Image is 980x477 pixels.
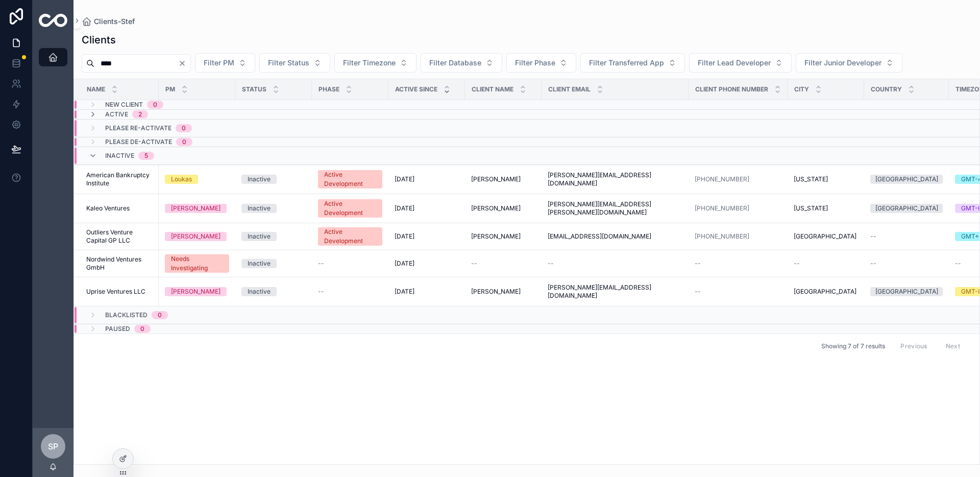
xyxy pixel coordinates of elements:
span: [EMAIL_ADDRESS][DOMAIN_NAME] [548,232,651,241]
span: [DATE] [395,288,414,296]
span: -- [955,259,961,268]
span: Blacklisted [105,311,148,319]
span: -- [318,288,324,296]
a: -- [695,259,781,268]
a: -- [471,259,535,268]
a: Inactive [241,232,306,241]
span: Kaleo Ventures [86,204,130,212]
a: Active Development [318,227,382,246]
span: Please De-activate [105,138,172,146]
div: Loukas [171,175,192,184]
span: Active [105,110,128,118]
a: [DATE] [395,259,459,268]
button: Select Button [796,53,902,73]
div: [GEOGRAPHIC_DATA] [875,204,938,213]
a: [US_STATE] [794,175,858,183]
div: Active Development [324,199,376,218]
a: [PERSON_NAME] [471,204,535,212]
span: Uprise Ventures LLC [86,288,145,296]
div: Inactive [248,287,271,296]
span: -- [794,259,800,268]
a: -- [318,259,382,268]
span: -- [318,259,324,268]
a: [PHONE_NUMBER] [695,204,749,212]
span: Filter Transferred App [589,58,664,68]
a: Active Development [318,170,382,188]
span: Status [242,85,266,93]
span: [PERSON_NAME] [471,288,521,296]
span: Filter Database [429,58,481,68]
div: Active Development [324,170,376,188]
span: [DATE] [395,232,414,241]
span: [US_STATE] [794,204,828,212]
a: -- [870,232,943,241]
span: Filter Junior Developer [804,58,881,68]
a: Clients-Stef [82,16,135,27]
a: [DATE] [395,175,459,183]
button: Clear [178,59,190,67]
a: [PERSON_NAME] [471,175,535,183]
a: [PHONE_NUMBER] [695,204,781,212]
span: [DATE] [395,204,414,212]
span: -- [695,259,701,268]
h1: Clients [82,33,116,47]
div: [GEOGRAPHIC_DATA] [875,287,938,296]
span: Active Since [395,85,437,93]
div: Needs Investigating [171,254,223,273]
a: [PERSON_NAME][EMAIL_ADDRESS][PERSON_NAME][DOMAIN_NAME] [548,200,682,217]
span: SP [48,440,58,452]
a: Nordwind Ventures GmbH [86,255,153,272]
button: Select Button [334,53,416,73]
a: -- [695,288,781,296]
span: Name [87,85,105,93]
span: [DATE] [395,259,414,268]
div: 0 [140,325,144,333]
button: Select Button [580,53,685,73]
span: Filter PM [204,58,234,68]
a: Inactive [241,175,306,184]
a: [PERSON_NAME] [471,232,535,241]
span: New Client [105,101,143,109]
a: -- [548,259,682,268]
a: [PERSON_NAME][EMAIL_ADDRESS][DOMAIN_NAME] [548,171,682,187]
img: App logo [39,14,67,27]
button: Select Button [195,53,255,73]
span: [PERSON_NAME] [471,204,521,212]
a: Active Development [318,199,382,218]
a: American Bankruptcy Institute [86,171,153,187]
button: Select Button [259,53,330,73]
a: Outliers Venture Capital GP LLC [86,228,153,245]
a: [GEOGRAPHIC_DATA] [870,175,943,184]
button: Select Button [506,53,576,73]
a: Needs Investigating [165,254,229,273]
a: [PHONE_NUMBER] [695,232,749,241]
span: Client Phone Number [695,85,768,93]
span: [GEOGRAPHIC_DATA] [794,288,856,296]
a: [PHONE_NUMBER] [695,175,749,183]
a: [GEOGRAPHIC_DATA] [794,232,858,241]
a: [PERSON_NAME] [165,204,229,213]
span: Client Email [548,85,591,93]
a: [EMAIL_ADDRESS][DOMAIN_NAME] [548,232,682,241]
span: -- [548,259,554,268]
a: -- [870,259,943,268]
div: [PERSON_NAME] [171,287,220,296]
a: Inactive [241,259,306,268]
a: [DATE] [395,204,459,212]
a: -- [794,259,858,268]
span: [DATE] [395,175,414,183]
div: 0 [158,311,162,319]
a: Uprise Ventures LLC [86,288,153,296]
span: PM [165,85,175,93]
a: [US_STATE] [794,204,858,212]
span: [PERSON_NAME] [471,175,521,183]
span: Showing 7 of 7 results [821,342,885,350]
div: Inactive [248,175,271,184]
a: [PHONE_NUMBER] [695,175,781,183]
span: Please Re-activate [105,124,171,132]
span: Phase [318,85,339,93]
div: Inactive [248,259,271,268]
